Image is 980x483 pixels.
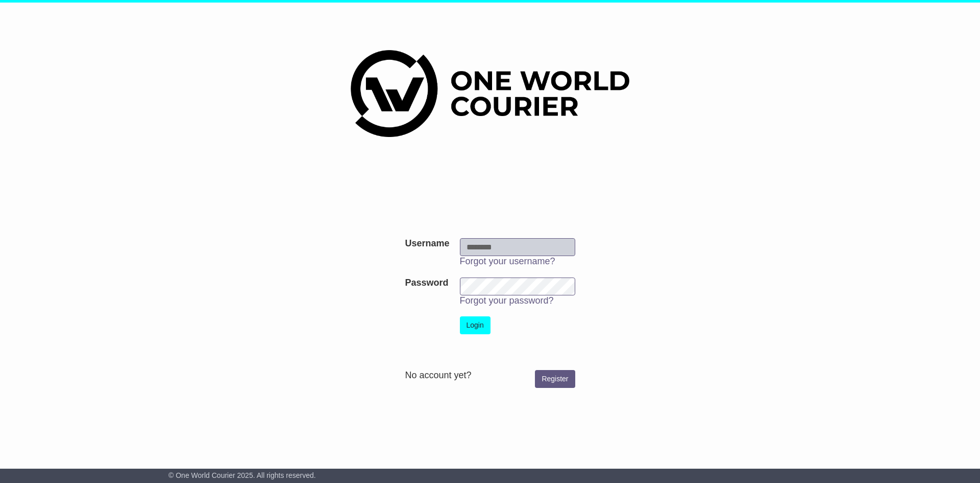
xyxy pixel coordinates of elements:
[460,316,491,334] button: Login
[168,471,316,479] span: © One World Courier 2025. All rights reserved.
[405,370,575,381] div: No account yet?
[460,295,554,306] a: Forgot your password?
[535,370,575,388] a: Register
[460,256,555,266] a: Forgot your username?
[405,278,448,289] label: Password
[351,50,629,137] img: One World
[405,238,449,249] label: Username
